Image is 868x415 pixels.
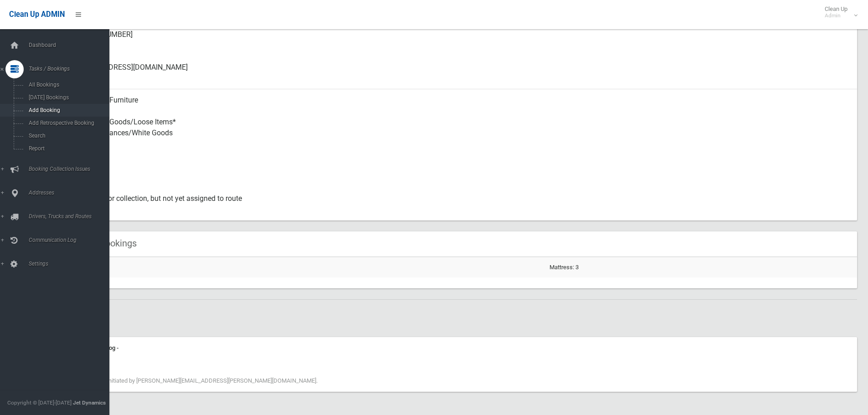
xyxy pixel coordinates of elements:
div: No [73,155,850,188]
span: Add Booking [26,107,108,113]
span: Booking created initiated by [PERSON_NAME][EMAIL_ADDRESS][PERSON_NAME][DOMAIN_NAME]. [64,377,318,384]
small: Landline [73,40,850,51]
div: [DATE] 10:53 am [64,354,852,364]
small: Email [73,73,850,84]
span: Search [26,133,108,139]
span: Addresses [26,190,116,196]
span: Booking Collection Issues [26,166,116,172]
div: Household Furniture Electronics Household Goods/Loose Items* Metal Appliances/White Goods [73,89,850,155]
span: Report [26,145,108,152]
h2: History [40,311,857,323]
span: Tasks / Bookings [26,66,116,72]
span: Clean Up [820,5,857,19]
small: Status [73,204,850,215]
small: Oversized [73,171,850,182]
div: Communication Log - [64,343,852,354]
span: Settings [26,261,116,267]
td: Mattress: 3 [546,257,857,277]
small: Items [73,138,850,149]
span: Clean Up ADMIN [9,10,65,19]
span: Communication Log [26,237,116,243]
div: [EMAIL_ADDRESS][DOMAIN_NAME] [73,56,850,89]
div: Approved for collection, but not yet assigned to route [73,188,850,220]
span: Drivers, Trucks and Routes [26,213,116,220]
span: Add Retrospective Booking [26,120,108,126]
span: Dashboard [26,42,116,48]
span: Copyright © [DATE]-[DATE] [7,400,72,406]
small: Admin [825,12,847,19]
span: All Bookings [26,82,108,88]
strong: Jet Dynamics [73,400,106,406]
a: [EMAIL_ADDRESS][DOMAIN_NAME]Email [40,56,857,89]
span: [DATE] Bookings [26,94,108,101]
div: [PHONE_NUMBER] [73,24,850,56]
